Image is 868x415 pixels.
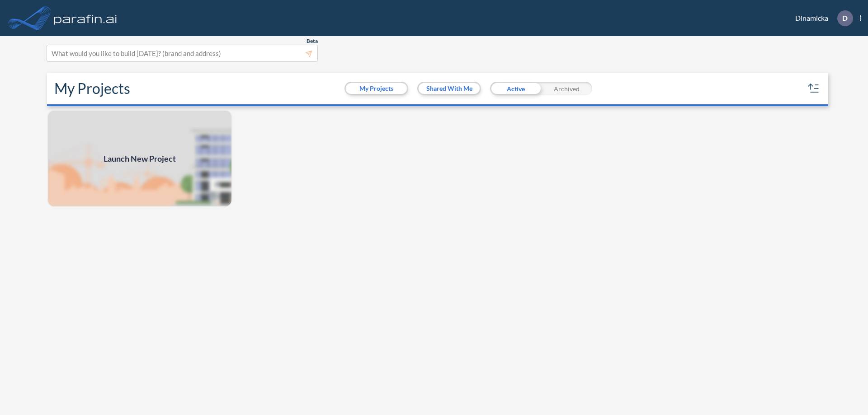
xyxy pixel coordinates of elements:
[346,83,407,94] button: My Projects
[47,110,232,207] a: Launch New Project
[541,82,592,95] div: Archived
[842,14,848,22] p: D
[47,110,232,207] img: add
[52,9,119,27] img: logo
[54,80,130,97] h2: My Projects
[782,10,861,26] div: Dinamicka
[490,82,541,95] div: Active
[807,81,821,96] button: sort
[307,37,318,45] span: Beta
[104,153,176,165] span: Launch New Project
[419,83,480,94] button: Shared With Me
